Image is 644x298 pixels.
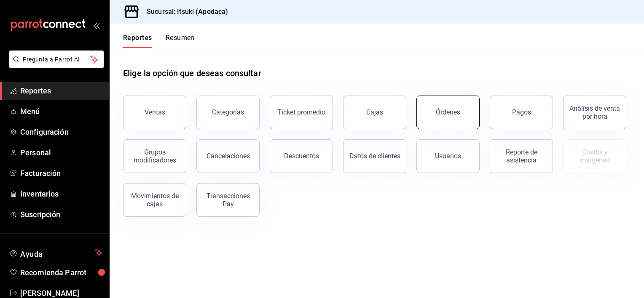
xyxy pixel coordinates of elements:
[20,169,61,178] font: Facturación
[145,108,165,116] div: Ventas
[20,210,60,219] font: Suscripción
[9,51,104,68] button: Pregunta a Parrot AI
[129,148,181,164] div: Grupos modificadores
[20,189,59,198] font: Inventarios
[349,152,400,160] div: Datos de clientes
[416,96,480,129] button: Órdenes
[196,96,260,129] button: Categorías
[490,139,553,173] button: Reporte de asistencia
[196,139,260,173] button: Cancelaciones
[140,7,228,17] h3: Sucursal: Itsuki (Apodaca)
[207,152,250,160] div: Cancelaciones
[270,96,333,129] button: Ticket promedio
[166,34,195,48] button: Resumen
[436,108,460,116] div: Órdenes
[123,139,186,173] button: Grupos modificadores
[343,139,406,173] button: Datos de clientes
[20,247,91,258] span: Ayuda
[20,289,79,298] font: [PERSON_NAME]
[563,96,626,129] button: Análisis de venta por hora
[569,104,621,120] div: Análisis de venta por hora
[93,22,99,29] button: open_drawer_menu
[123,34,152,42] font: Reportes
[20,148,51,157] font: Personal
[20,268,86,277] font: Recomienda Parrot
[495,148,547,164] div: Reporte de asistencia
[123,67,261,80] h1: Elige la opción que deseas consultar
[123,34,195,48] div: Pestañas de navegación
[277,108,325,116] div: Ticket promedio
[512,108,531,116] div: Pagos
[123,96,186,129] button: Ventas
[270,139,333,173] button: Descuentos
[416,139,480,173] button: Usuarios
[6,61,104,70] a: Pregunta a Parrot AI
[490,96,553,129] button: Pagos
[563,139,626,173] button: Contrata inventarios para ver este reporte
[202,192,254,208] div: Transacciones Pay
[366,107,384,117] div: Cajas
[212,108,244,116] div: Categorías
[20,86,51,95] font: Reportes
[569,148,621,164] div: Costos y márgenes
[20,107,40,116] font: Menú
[129,192,181,208] div: Movimientos de cajas
[23,55,91,64] span: Pregunta a Parrot AI
[435,152,461,160] div: Usuarios
[123,183,186,217] button: Movimientos de cajas
[284,152,319,160] div: Descuentos
[20,128,69,136] font: Configuración
[196,183,260,217] button: Transacciones Pay
[343,96,406,129] a: Cajas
